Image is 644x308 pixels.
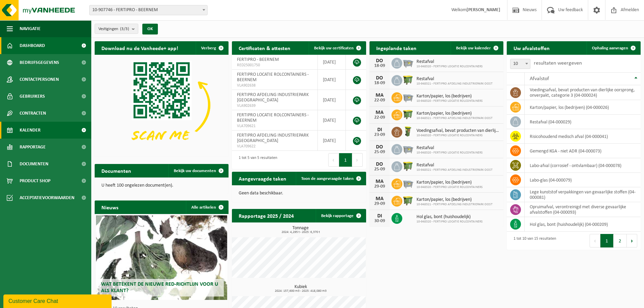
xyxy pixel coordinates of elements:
h2: Documenten [95,164,138,177]
span: Hol glas, bont (huishoudelijk) [416,214,483,220]
div: MA [373,93,386,98]
span: Bedrijfsgegevens [20,54,59,71]
button: OK [142,24,158,34]
span: Karton/papier, los (bedrijven) [416,180,483,185]
div: 22-09 [373,98,386,103]
span: Wat betekent de nieuwe RED-richtlijn voor u als klant? [101,282,218,293]
div: DO [373,75,386,81]
td: karton/papier, los (bedrijven) (04-000026) [525,100,641,115]
div: 1 tot 5 van 5 resultaten [235,152,277,167]
span: Afvalstof [530,76,549,81]
td: [DATE] [318,55,346,70]
span: 10-948320 - FERTIPRO LOCATIE ROLCONTAINERS [416,65,483,69]
span: FERTIPRO - BEERNEM [237,57,279,62]
span: 2024: 4,295 t - 2025: 6,370 t [235,231,366,234]
td: labo-glas (04-000079) [525,173,641,187]
td: opruimafval, verontreinigd met diverse gevaarlijke afvalstoffen (04-000093) [525,202,641,217]
div: MA [373,196,386,202]
td: [DATE] [318,90,346,110]
td: hol glas, bont (huishoudelijk) (04-000209) [525,217,641,232]
a: Bekijk uw kalender [451,41,503,55]
p: U heeft 100 ongelezen document(en). [101,183,222,188]
strong: [PERSON_NAME] [467,7,500,13]
label: resultaten weergeven [534,61,582,66]
span: VLA709621 [237,123,312,129]
span: Voedingsafval, bevat producten van dierlijke oorsprong, onverpakt, categorie 3 [416,128,500,134]
h2: Rapportage 2025 / 2024 [232,209,301,222]
td: voedingsafval, bevat producten van dierlijke oorsprong, onverpakt, categorie 3 (04-000024) [525,85,641,100]
div: DO [373,58,386,64]
a: Bekijk uw certificaten [309,41,365,55]
span: 2024: 157,600 m3 - 2025: 418,080 m3 [235,289,366,293]
span: FERTIPRO AFDELING INDUSTRIEPARK [GEOGRAPHIC_DATA] [237,92,309,103]
button: Next [627,234,637,247]
span: Acceptatievoorwaarden [20,189,74,206]
img: WB-2500-GAL-GY-01 [402,177,414,189]
p: Geen data beschikbaar. [239,191,359,196]
span: VLA902639 [237,103,312,109]
span: Product Shop [20,172,50,189]
img: WB-1100-HPE-GN-50 [402,160,414,172]
td: labo-afval (corrosief - ontvlambaar) (04-000078) [525,158,641,173]
td: restafval (04-000029) [525,115,641,129]
span: Karton/papier, los (bedrijven) [416,94,483,99]
iframe: chat widget [3,293,113,308]
td: risicohoudend medisch afval (04-000041) [525,129,641,144]
span: 10-948320 - FERTIPRO LOCATIE ROLCONTAINERS [416,220,483,224]
h2: Ingeplande taken [369,41,423,54]
a: Toon de aangevraagde taken [296,172,365,185]
td: lege kunststof verpakkingen van gevaarlijke stoffen (04-000081) [525,187,641,202]
img: WB-2500-GAL-GY-01 [402,57,414,68]
span: VLA902638 [237,83,312,88]
h2: Nieuws [95,200,125,214]
div: 25-09 [373,150,386,155]
img: WB-1100-HPE-GN-50 [402,195,414,206]
img: WB-1100-HPE-GN-50 [402,74,414,86]
span: VLA709622 [237,144,312,149]
div: DI [373,127,386,133]
count: (3/3) [120,27,129,31]
span: Gebruikers [20,88,45,105]
img: Download de VHEPlus App [95,55,229,155]
a: Bekijk uw documenten [168,164,228,177]
a: Wat betekent de nieuwe RED-richtlijn voor u als klant? [96,215,227,300]
h2: Download nu de Vanheede+ app! [95,41,185,54]
h2: Certificaten & attesten [232,41,297,54]
span: Ophaling aanvragen [592,46,628,50]
div: 1 tot 10 van 15 resultaten [510,233,556,248]
span: Kalender [20,122,41,139]
td: [DATE] [318,110,346,131]
div: MA [373,179,386,184]
span: 10-948320 - FERTIPRO LOCATIE ROLCONTAINERS [416,134,500,138]
button: Previous [328,153,339,167]
h3: Kubiek [235,285,366,293]
button: Previous [590,234,600,247]
span: 10-948321 - FERTIPRO AFDELING INDUSTRIEPARK OOST [416,116,493,120]
img: WB-2500-GAL-GY-01 [402,91,414,103]
span: Dashboard [20,37,45,54]
button: Next [352,153,363,167]
span: Verberg [201,46,216,50]
div: 30-09 [373,219,386,223]
span: Restafval [416,163,493,168]
span: Vestigingen [98,24,129,34]
span: 10-948320 - FERTIPRO LOCATIE ROLCONTAINERS [416,99,483,103]
div: 18-09 [373,64,386,68]
span: Karton/papier, los (bedrijven) [416,111,493,116]
span: 10-907746 - FERTIPRO - BEERNEM [90,5,207,15]
button: 1 [600,234,614,247]
span: Bekijk uw documenten [174,169,216,173]
span: Toon de aangevraagde taken [301,176,354,181]
div: MA [373,110,386,115]
h3: Tonnage [235,226,366,234]
div: DI [373,213,386,219]
span: FERTIPRO AFDELING INDUSTRIEPARK [GEOGRAPHIC_DATA] [237,133,309,143]
div: 23-09 [373,133,386,137]
span: RED25001750 [237,63,312,68]
div: 29-09 [373,202,386,206]
a: Ophaling aanvragen [587,41,640,55]
span: Documenten [20,156,48,172]
span: Contracten [20,105,46,122]
span: Restafval [416,76,493,82]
